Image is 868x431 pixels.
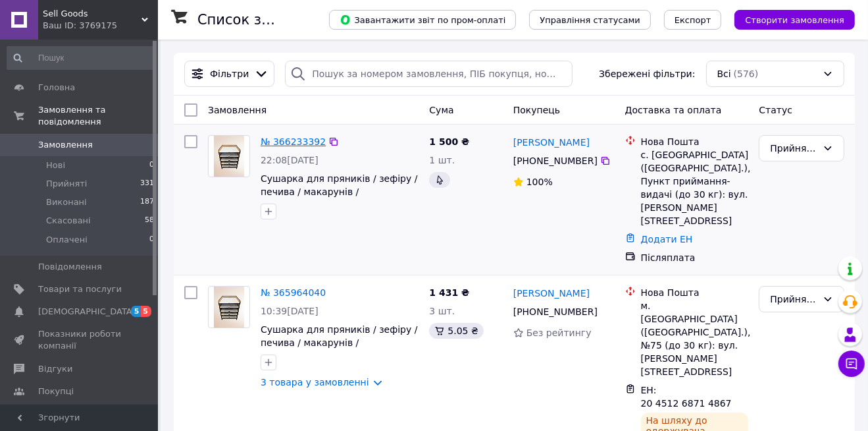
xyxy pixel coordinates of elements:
[511,302,600,321] div: [PHONE_NUMBER]
[38,283,122,295] span: Товари та послуги
[261,287,326,298] a: № 365964040
[261,306,319,316] span: 10:39[DATE]
[261,155,319,165] span: 22:08[DATE]
[759,105,792,115] span: Статус
[641,286,749,299] div: Нова Пошта
[149,234,154,246] span: 0
[526,328,592,338] span: Без рейтингу
[675,15,711,25] span: Експорт
[838,351,865,377] button: Чат з покупцем
[38,386,74,397] span: Покупці
[429,155,455,165] span: 1 шт.
[141,306,151,317] span: 5
[197,12,331,28] h1: Список замовлень
[540,15,640,25] span: Управління статусами
[145,215,154,227] span: 58
[625,105,722,115] span: Доставка та оплата
[641,148,749,227] div: с. [GEOGRAPHIC_DATA] ([GEOGRAPHIC_DATA].), Пункт приймання-видачі (до 30 кг): вул. [PERSON_NAME][...
[734,10,855,30] button: Створити замовлення
[261,136,326,147] a: № 366233392
[717,67,731,80] span: Всі
[46,159,65,171] span: Нові
[641,234,693,244] a: Додати ЕН
[429,306,455,316] span: 3 шт.
[38,82,75,94] span: Головна
[721,14,855,24] a: Створити замовлення
[513,105,560,115] span: Покупець
[770,141,817,156] div: Прийнято
[46,196,87,208] span: Виконані
[261,324,418,388] a: Сушарка для пряників / зефіру / печива / макарунів / макаронів та інших кондитерських та некондит...
[38,104,158,128] span: Замовлення та повідомлення
[214,136,245,177] img: Фото товару
[140,178,154,190] span: 331
[429,323,483,339] div: 5.05 ₴
[529,10,651,30] button: Управління статусами
[770,292,817,306] div: Прийнято
[210,67,249,80] span: Фільтри
[208,105,267,115] span: Замовлення
[745,15,844,25] span: Створити замовлення
[641,251,749,264] div: Післяплата
[641,299,749,378] div: м. [GEOGRAPHIC_DATA] ([GEOGRAPHIC_DATA].), №75 (до 30 кг): вул. [PERSON_NAME][STREET_ADDRESS]
[43,8,141,20] span: Sell Goods
[38,363,72,375] span: Відгуки
[526,177,553,187] span: 100%
[140,196,154,208] span: 187
[285,61,573,87] input: Пошук за номером замовлення, ПІБ покупця, номером телефону, Email, номером накладної
[208,286,250,328] a: Фото товару
[46,178,87,190] span: Прийняті
[513,136,590,149] a: [PERSON_NAME]
[429,287,469,298] span: 1 431 ₴
[513,287,590,300] a: [PERSON_NAME]
[7,46,155,70] input: Пошук
[599,67,695,80] span: Збережені фільтри:
[734,69,759,79] span: (576)
[38,328,122,352] span: Показники роботи компанії
[208,135,250,177] a: Фото товару
[38,306,136,318] span: [DEMOGRAPHIC_DATA]
[641,135,749,148] div: Нова Пошта
[429,136,469,147] span: 1 500 ₴
[429,105,453,115] span: Cума
[46,215,91,227] span: Скасовані
[340,14,505,26] span: Завантажити звіт по пром-оплаті
[261,377,369,388] a: 3 товара у замовленні
[261,173,418,237] a: Сушарка для пряників / зефіру / печива / макарунів / макаронів та інших кондитерських та некондит...
[149,159,154,171] span: 0
[329,10,516,30] button: Завантажити звіт по пром-оплаті
[38,261,102,273] span: Повідомлення
[43,20,158,32] div: Ваш ID: 3769175
[641,385,732,409] span: ЕН: 20 4512 6871 4867
[214,287,245,328] img: Фото товару
[664,10,722,30] button: Експорт
[131,306,141,317] span: 5
[46,234,88,246] span: Оплачені
[38,139,93,151] span: Замовлення
[511,152,600,170] div: [PHONE_NUMBER]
